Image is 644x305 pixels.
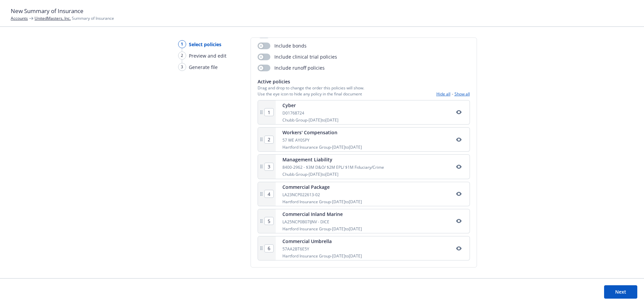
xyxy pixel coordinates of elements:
[35,15,71,21] a: UnitedMasters, Inc.
[282,144,362,150] div: Hartford Insurance Group - [DATE] to [DATE]
[454,91,470,97] button: Show all
[282,219,362,225] div: LA25NCP0B07IJNV - DICE
[282,171,384,177] div: Chubb Group - [DATE] to [DATE]
[258,236,470,260] div: Commercial Umbrella57AA2BT6E5YHartford Insurance Group-[DATE]to[DATE]
[11,15,28,21] a: Accounts
[258,64,325,71] div: Include runoff policies
[282,102,338,109] div: Cyber
[258,42,307,49] div: Include bonds
[282,117,338,123] div: Chubb Group - [DATE] to [DATE]
[11,7,633,15] h1: New Summary of Insurance
[258,209,470,233] div: Commercial Inland MarineLA25NCP0B07IJNV - DICEHartford Insurance Group-[DATE]to[DATE]
[282,192,362,198] div: LA23NCP022613-02
[258,154,470,179] div: Management Liability8400-2962 - $3M D&O/ $2M EPL/ $1M Fiduciary/CrimeChubb Group-[DATE]to[DATE]
[282,199,362,205] div: Hartford Insurance Group - [DATE] to [DATE]
[258,127,470,152] div: Workers' Compensation57 WE AY0SPYHartford Insurance Group-[DATE]to[DATE]
[178,63,186,71] div: 3
[282,253,362,259] div: Hartford Insurance Group - [DATE] to [DATE]
[258,182,470,206] div: Commercial PackageLA23NCP022613-02Hartford Insurance Group-[DATE]to[DATE]
[282,183,362,190] div: Commercial Package
[282,211,362,218] div: Commercial Inland Marine
[258,100,470,125] div: CyberD01768724Chubb Group-[DATE]to[DATE]
[178,40,186,48] div: 1
[282,246,362,252] div: 57AA2BT6E5Y
[282,137,362,143] div: 57 WE AY0SPY
[436,91,470,97] div: -
[258,78,364,85] span: Active policies
[178,52,186,60] div: 2
[189,52,226,59] span: Preview and edit
[282,164,384,170] div: 8400-2962 - $3M D&O/ $2M EPL/ $1M Fiduciary/Crime
[436,91,450,97] button: Hide all
[35,15,114,21] span: Summary of Insurance
[189,41,221,48] span: Select policies
[604,285,637,299] button: Next
[282,110,338,116] div: D01768724
[282,226,362,232] div: Hartford Insurance Group - [DATE] to [DATE]
[258,53,337,60] div: Include clinical trial policies
[189,64,218,71] span: Generate file
[282,238,362,245] div: Commercial Umbrella
[258,85,364,96] span: Drag and drop to change the order this policies will show. Use the eye icon to hide any policy in...
[282,156,384,163] div: Management Liability
[282,129,362,136] div: Workers' Compensation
